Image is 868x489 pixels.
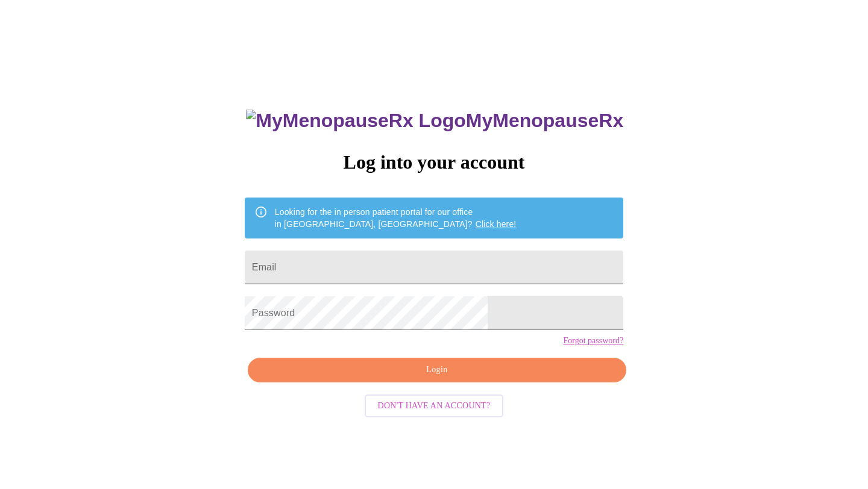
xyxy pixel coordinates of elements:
button: Login [248,358,626,382]
a: Forgot password? [563,336,623,346]
h3: Log into your account [245,151,623,173]
button: Don't have an account? [365,394,504,418]
a: Don't have an account? [362,400,507,410]
span: Login [262,363,612,378]
h3: MyMenopauseRx [246,110,623,132]
a: Click here! [476,219,517,229]
img: MyMenopauseRx Logo [246,110,465,132]
span: Don't have an account? [378,399,491,414]
div: Looking for the in person patient portal for our office in [GEOGRAPHIC_DATA], [GEOGRAPHIC_DATA]? [275,201,517,235]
